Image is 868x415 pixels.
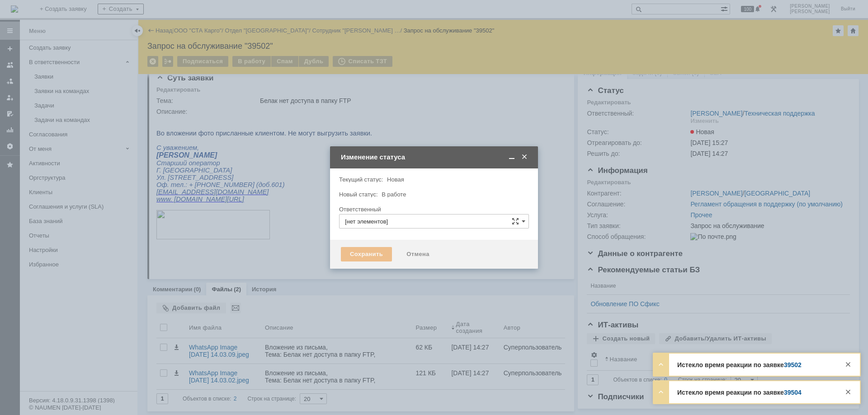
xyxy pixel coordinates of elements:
span: В работе [382,191,406,198]
div: Ответственный [339,206,527,212]
strong: Истекло время реакции по заявке [677,389,802,396]
a: 39504 [784,389,802,396]
span: Свернуть (Ctrl + M) [507,153,516,161]
label: Текущий статус: [339,176,383,183]
span: Сложная форма [512,218,519,225]
span: Новая [387,176,404,183]
div: Изменение статуса [341,153,529,161]
label: Новый статус: [339,191,378,198]
div: Развернуть [656,359,666,370]
div: Закрыть [843,359,854,370]
div: Развернуть [656,387,666,397]
div: Закрыть [843,387,854,397]
strong: Истекло время реакции по заявке [677,361,802,368]
span: Закрыть [520,153,529,161]
a: 39502 [784,361,802,368]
